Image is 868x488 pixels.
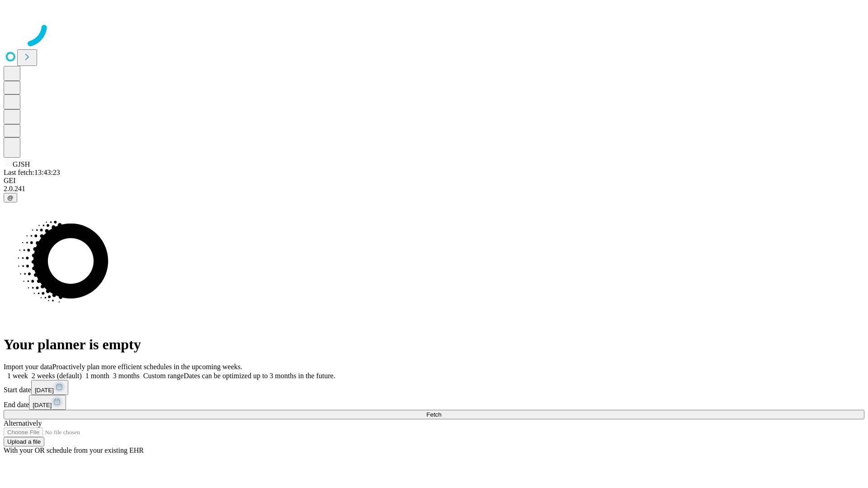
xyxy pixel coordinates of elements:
[32,372,82,380] span: 2 weeks (default)
[4,169,60,176] span: Last fetch: 13:43:23
[4,437,44,446] button: Upload a file
[4,363,52,371] span: Import your data
[426,411,441,418] span: Fetch
[4,395,864,410] div: End date
[113,372,140,380] span: 3 months
[4,410,864,419] button: Fetch
[4,446,144,454] span: With your OR schedule from your existing EHR
[85,372,109,380] span: 1 month
[4,177,864,185] div: GEI
[52,363,242,371] span: Proactively plan more efficient schedules in the upcoming weeks.
[35,387,54,394] span: [DATE]
[4,336,864,353] h1: Your planner is empty
[29,395,66,410] button: [DATE]
[33,402,52,408] span: [DATE]
[7,372,28,380] span: 1 week
[4,193,17,202] button: @
[4,419,42,427] span: Alternatively
[184,372,335,380] span: Dates can be optimized up to 3 months in the future.
[7,194,14,201] span: @
[4,380,864,395] div: Start date
[31,380,68,395] button: [DATE]
[4,185,864,193] div: 2.0.241
[143,372,184,380] span: Custom range
[13,160,30,168] span: GJSH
